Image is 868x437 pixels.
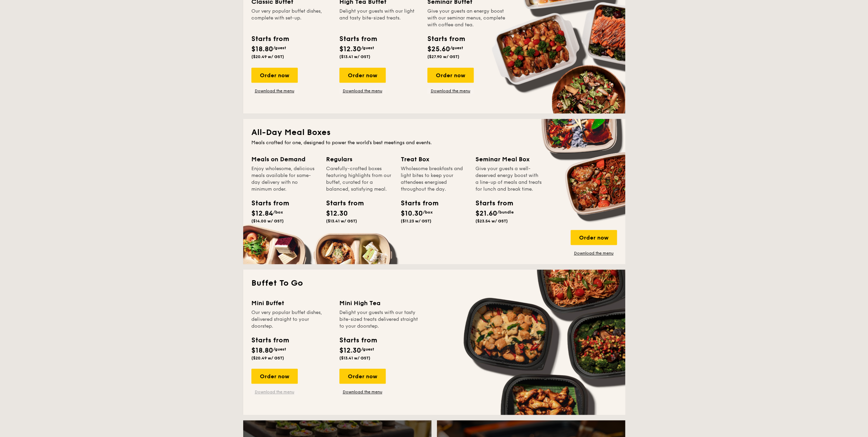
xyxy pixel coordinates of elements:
[427,45,450,53] span: $25.60
[251,309,331,330] div: Our very popular buffet dishes, delivered straight to your doorstep.
[251,335,289,345] div: Starts from
[339,369,386,384] div: Order now
[450,45,463,50] span: /guest
[475,165,542,193] div: Give your guests a well-deserved energy boost with a line-up of meals and treats for lunch and br...
[251,165,318,193] div: Enjoy wholesome, delicious meals available for same-day delivery with no minimum order.
[339,68,386,83] div: Order now
[427,34,465,44] div: Starts from
[251,139,617,146] div: Meals crafted for one, designed to power the world's best meetings and events.
[339,54,370,59] span: ($13.41 w/ GST)
[339,335,377,345] div: Starts from
[339,8,419,28] div: Delight your guests with our light and tasty bite-sized treats.
[339,88,386,94] a: Download the menu
[251,8,331,28] div: Our very popular buffet dishes, complete with set-up.
[251,34,289,44] div: Starts from
[427,88,474,94] a: Download the menu
[475,209,497,218] span: $21.60
[251,68,298,83] div: Order now
[251,54,284,59] span: ($20.49 w/ GST)
[251,209,273,218] span: $12.84
[475,154,542,164] div: Seminar Meal Box
[251,369,298,384] div: Order now
[339,356,370,360] span: ($13.41 w/ GST)
[427,54,459,59] span: ($27.90 w/ GST)
[326,154,393,164] div: Regulars
[251,346,273,355] span: $18.80
[339,34,377,44] div: Starts from
[475,198,506,208] div: Starts from
[427,68,474,83] div: Order now
[326,219,357,223] span: ($13.41 w/ GST)
[401,198,431,208] div: Starts from
[339,346,361,355] span: $12.30
[339,45,361,53] span: $12.30
[251,127,617,138] h2: All-Day Meal Boxes
[273,45,286,50] span: /guest
[475,219,508,223] span: ($23.54 w/ GST)
[401,209,423,218] span: $10.30
[427,8,507,28] div: Give your guests an energy boost with our seminar menus, complete with coffee and tea.
[251,219,284,223] span: ($14.00 w/ GST)
[361,45,374,50] span: /guest
[251,45,273,53] span: $18.80
[251,88,298,94] a: Download the menu
[401,219,431,223] span: ($11.23 w/ GST)
[326,209,348,218] span: $12.30
[339,389,386,395] a: Download the menu
[273,210,283,215] span: /box
[251,198,282,208] div: Starts from
[571,230,617,245] div: Order now
[423,210,433,215] span: /box
[401,154,467,164] div: Treat Box
[361,347,374,352] span: /guest
[273,347,286,352] span: /guest
[251,389,298,395] a: Download the menu
[326,198,357,208] div: Starts from
[339,309,419,330] div: Delight your guests with our tasty bite-sized treats delivered straight to your doorstep.
[326,165,393,193] div: Carefully-crafted boxes featuring highlights from our buffet, curated for a balanced, satisfying ...
[251,278,617,289] h2: Buffet To Go
[251,154,318,164] div: Meals on Demand
[251,298,331,308] div: Mini Buffet
[401,165,467,193] div: Wholesome breakfasts and light bites to keep your attendees energised throughout the day.
[251,356,284,360] span: ($20.49 w/ GST)
[571,250,617,256] a: Download the menu
[339,298,419,308] div: Mini High Tea
[497,210,514,215] span: /bundle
